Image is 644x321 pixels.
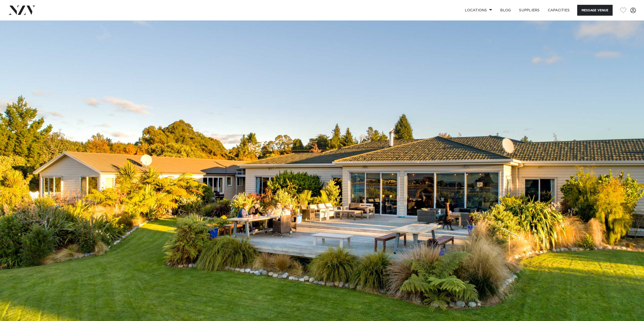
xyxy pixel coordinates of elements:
a: Locations [461,5,496,16]
img: nzv-logo.png [8,6,36,15]
a: BLOG [496,5,515,16]
a: SUPPLIERS [515,5,544,16]
button: Message Venue [577,5,613,16]
a: Capacities [544,5,574,16]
